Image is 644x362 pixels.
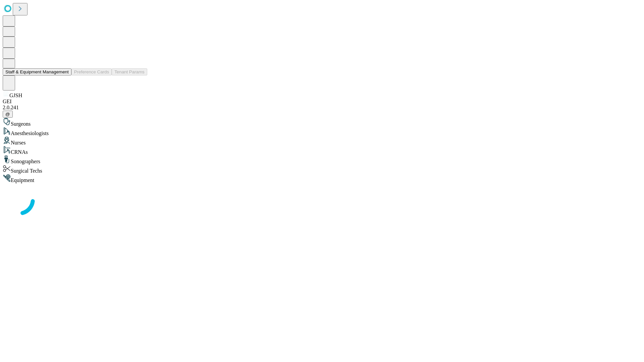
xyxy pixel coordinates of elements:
[3,68,71,75] button: Staff & Equipment Management
[3,136,641,146] div: Nurses
[112,68,147,75] button: Tenant Params
[3,105,641,111] div: 2.0.241
[3,155,641,165] div: Sonographers
[5,112,10,117] span: @
[71,68,112,75] button: Preference Cards
[3,99,641,105] div: GEI
[9,93,22,98] span: GJSH
[3,111,13,118] button: @
[3,127,641,136] div: Anesthesiologists
[3,165,641,174] div: Surgical Techs
[3,118,641,127] div: Surgeons
[3,174,641,183] div: Equipment
[3,146,641,155] div: CRNAs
